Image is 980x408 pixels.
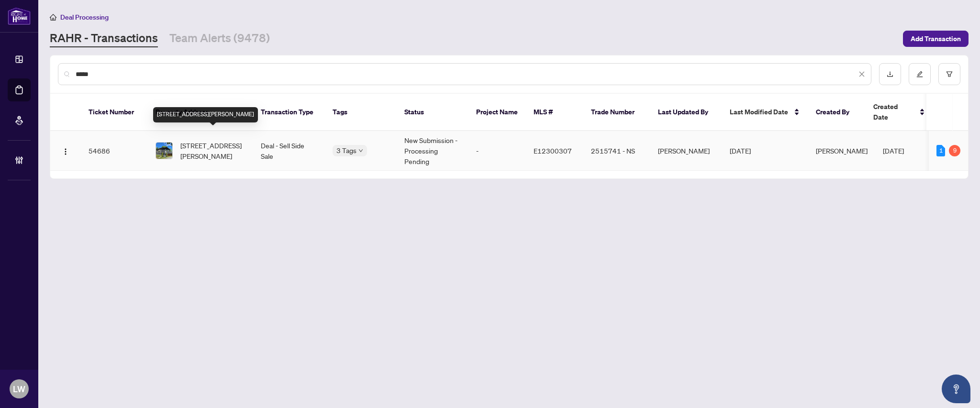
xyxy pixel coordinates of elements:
th: Created By [808,94,866,131]
td: New Submission - Processing Pending [397,131,468,171]
a: RAHR - Transactions [50,30,158,47]
span: E12300307 [534,146,572,155]
img: logo [8,7,31,25]
span: Created Date [873,101,913,122]
td: Deal - Sell Side Sale [253,131,325,171]
th: Status [397,94,468,131]
div: 9 [949,145,960,156]
td: 54686 [81,131,148,171]
th: Project Name [468,94,526,131]
td: 2515741 - NS [583,131,650,171]
button: Add Transaction [903,31,969,47]
span: 3 Tags [336,145,356,156]
button: Open asap [942,375,970,403]
img: thumbnail-img [156,143,172,159]
button: download [879,63,901,85]
th: Tags [325,94,397,131]
th: Trade Number [583,94,650,131]
a: Team Alerts (9478) [169,30,270,47]
th: Last Modified Date [722,94,808,131]
th: MLS # [526,94,583,131]
button: edit [909,63,931,85]
img: Logo [62,148,69,155]
td: [PERSON_NAME] [650,131,722,171]
span: home [50,14,56,21]
span: LW [13,382,25,396]
span: down [358,148,363,153]
div: 1 [936,145,945,156]
span: close [858,71,865,77]
span: [STREET_ADDRESS][PERSON_NAME] [180,140,245,161]
button: filter [938,63,960,85]
span: [PERSON_NAME] [816,146,868,155]
span: [DATE] [730,146,751,155]
th: Created Date [866,94,933,131]
div: [STREET_ADDRESS][PERSON_NAME] [153,107,258,122]
td: - [468,131,526,171]
span: filter [946,71,953,77]
button: Logo [58,143,73,158]
th: Ticket Number [81,94,148,131]
span: Deal Processing [60,13,109,22]
span: download [887,71,893,77]
span: [DATE] [883,146,904,155]
th: Property Address [148,94,253,131]
span: edit [916,71,923,77]
span: Last Modified Date [730,107,788,117]
th: Transaction Type [253,94,325,131]
th: Last Updated By [650,94,722,131]
span: Add Transaction [911,31,961,46]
